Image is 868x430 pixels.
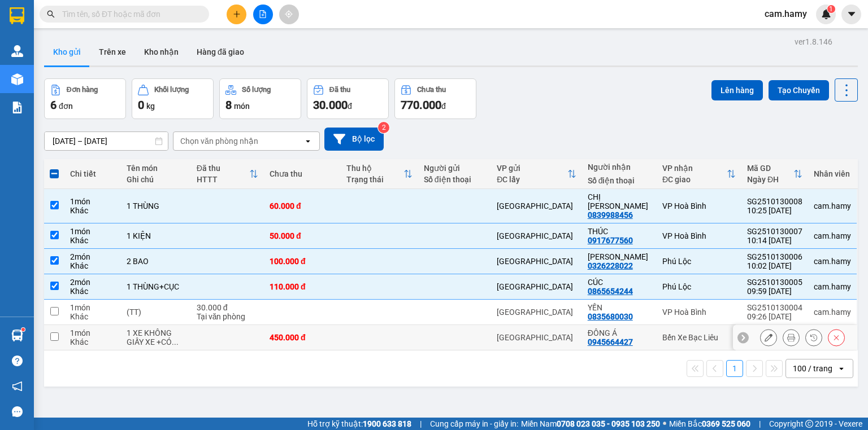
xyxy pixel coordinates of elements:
[747,236,802,245] div: 10:14 [DATE]
[62,8,196,20] input: Tìm tên, số ĐT hoặc mã đơn
[424,164,485,173] div: Người gửi
[70,206,115,215] div: Khác
[70,261,115,270] div: Khác
[138,98,144,112] span: 0
[70,287,115,296] div: Khác
[741,159,808,189] th: Toggle SortBy
[821,9,831,19] img: icon-new-feature
[759,418,761,430] span: |
[837,364,846,373] svg: open
[747,261,802,270] div: 10:02 [DATE]
[127,164,185,173] div: Tên món
[662,257,736,266] div: Phú Lộc
[747,252,802,261] div: SG2510130006
[394,78,476,119] button: Chưa thu770.000đ
[219,78,301,119] button: Số lượng8món
[303,137,313,146] svg: open
[70,169,115,178] div: Chi tiết
[70,303,115,312] div: 1 món
[50,98,57,112] span: 6
[814,231,851,240] div: cam.hamy
[793,363,832,374] div: 100 / trang
[588,236,633,245] div: 0917677560
[497,201,576,210] div: [GEOGRAPHIC_DATA]
[814,257,851,266] div: cam.hamy
[307,78,389,119] button: Đã thu30.000đ
[417,86,446,94] div: Chưa thu
[662,164,727,173] div: VP nhận
[324,128,384,151] button: Bộ lọc
[90,38,135,65] button: Trên xe
[11,330,23,341] img: warehouse-icon
[588,328,651,337] div: ĐÔNG Á
[127,201,185,210] div: 1 THÙNG
[270,282,335,291] div: 110.000 đ
[270,333,335,342] div: 450.000 đ
[313,98,348,112] span: 30.000
[747,287,802,296] div: 09:59 [DATE]
[430,418,518,430] span: Cung cấp máy in - giấy in:
[702,419,750,428] strong: 0369 525 060
[127,175,185,184] div: Ghi chú
[491,159,582,189] th: Toggle SortBy
[154,86,189,94] div: Khối lượng
[814,308,851,317] div: cam.hamy
[847,9,857,19] span: caret-down
[588,261,633,270] div: 0326228022
[227,5,246,24] button: plus
[11,73,23,85] img: warehouse-icon
[521,418,660,430] span: Miền Nam
[346,175,403,184] div: Trạng thái
[829,5,833,13] span: 1
[127,257,185,266] div: 2 BAO
[242,86,271,94] div: Số lượng
[441,102,446,111] span: đ
[21,328,25,331] sup: 1
[588,312,633,321] div: 0835680030
[588,278,651,287] div: CÚC
[12,381,23,392] span: notification
[657,159,741,189] th: Toggle SortBy
[662,201,736,210] div: VP Hoà Bình
[662,308,736,317] div: VP Hoà Bình
[669,418,750,430] span: Miền Bắc
[588,227,651,236] div: THÚC
[67,86,98,94] div: Đơn hàng
[70,337,115,346] div: Khác
[70,328,115,337] div: 1 món
[59,102,73,111] span: đơn
[747,164,793,173] div: Mã GD
[756,7,816,21] span: cam.hamy
[11,102,23,113] img: solution-icon
[44,78,126,119] button: Đơn hàng6đơn
[285,10,293,18] span: aim
[253,5,273,24] button: file-add
[197,303,258,312] div: 30.000 đ
[234,102,250,111] span: món
[11,45,23,57] img: warehouse-icon
[225,98,232,112] span: 8
[588,303,651,312] div: YẾN
[307,418,411,430] span: Hỗ trợ kỹ thuật:
[45,132,168,150] input: Select a date range.
[70,278,115,287] div: 2 món
[424,175,485,184] div: Số điện thoại
[135,38,188,65] button: Kho nhận
[497,164,567,173] div: VP gửi
[12,406,23,417] span: message
[270,201,335,210] div: 60.000 đ
[588,210,633,220] div: 0839988456
[378,122,389,133] sup: 2
[401,98,441,112] span: 770.000
[760,329,777,346] div: Sửa đơn hàng
[420,418,422,430] span: |
[805,420,813,428] span: copyright
[588,287,633,296] div: 0865654244
[270,169,335,178] div: Chưa thu
[346,164,403,173] div: Thu hộ
[70,236,115,245] div: Khác
[814,201,851,210] div: cam.hamy
[127,282,185,291] div: 1 THÙNG+CỤC
[233,10,241,18] span: plus
[747,278,802,287] div: SG2510130005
